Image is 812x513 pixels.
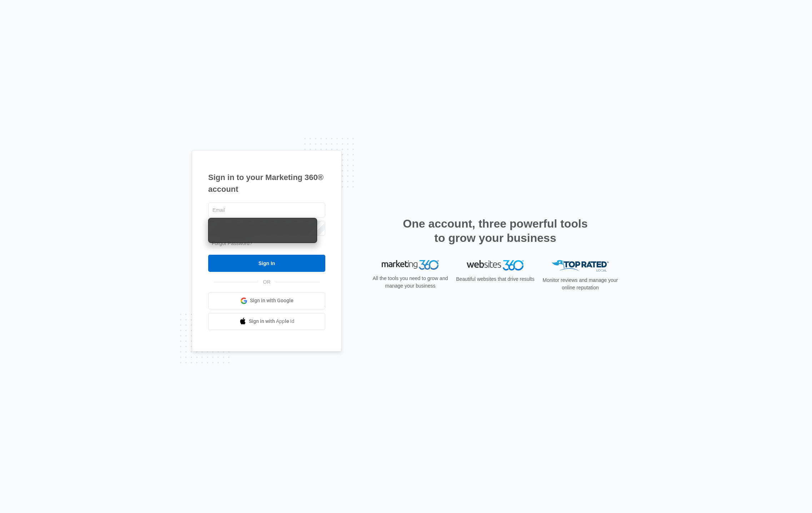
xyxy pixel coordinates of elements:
a: Sign in with Apple Id [208,313,325,330]
span: Sign in with Google [250,297,294,304]
h1: Sign in to your Marketing 360® account [208,171,325,195]
a: Sign in with Google [208,292,325,309]
a: Forgot Password? [212,240,252,246]
img: Top Rated Local [552,260,609,272]
p: Monitor reviews and manage your online reputation [540,277,620,292]
input: Sign In [208,255,325,272]
span: OR [258,278,276,286]
span: Sign in with Apple Id [249,318,295,325]
img: Websites 360 [467,260,524,270]
p: All the tools you need to grow and manage your business [370,275,450,290]
h2: One account, three powerful tools to grow your business [401,216,590,245]
input: Email [208,203,325,218]
img: Marketing 360 [382,260,439,270]
p: Beautiful websites that drive results [455,275,535,283]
